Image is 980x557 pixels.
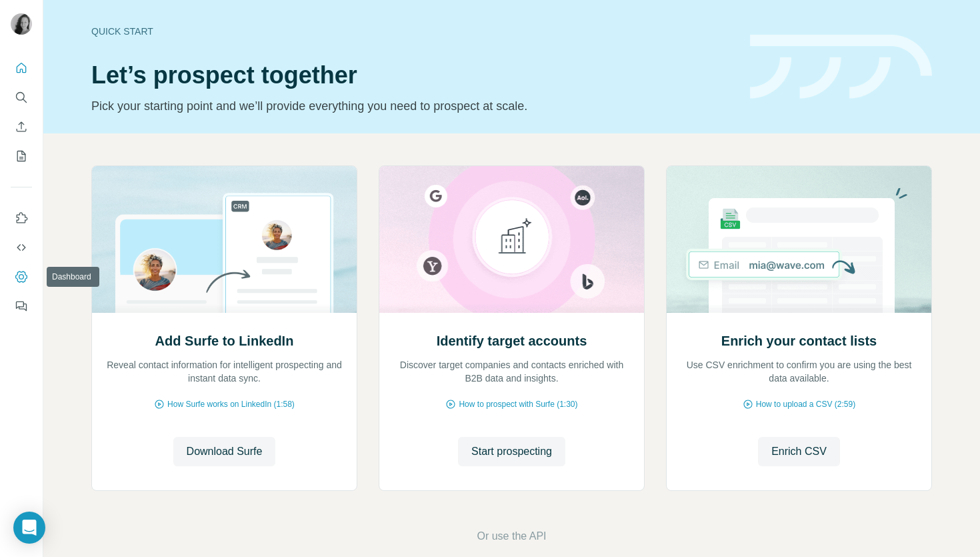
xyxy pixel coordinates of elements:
img: banner [750,35,932,99]
span: How to upload a CSV (2:59) [756,398,855,410]
span: Enrich CSV [771,444,827,460]
h1: Let’s prospect together [91,62,734,89]
button: Enrich CSV [11,115,32,139]
button: Search [11,85,32,109]
button: Quick start [11,56,32,80]
span: How to prospect with Surfe (1:30) [459,398,577,410]
button: My lists [11,144,32,168]
button: Feedback [11,294,32,318]
img: Identify target accounts [379,166,645,313]
p: Use CSV enrichment to confirm you are using the best data available. [680,358,918,385]
button: Start prospecting [458,437,565,466]
img: Avatar [11,13,32,35]
button: Use Surfe API [11,235,32,259]
p: Pick your starting point and we’ll provide everything you need to prospect at scale. [91,97,734,115]
img: Enrich your contact lists [666,166,932,313]
img: Add Surfe to LinkedIn [91,166,357,313]
span: Download Surfe [187,444,263,460]
button: Dashboard [11,265,32,289]
span: How Surfe works on LinkedIn (1:58) [167,398,295,410]
button: Or use the API [477,528,546,544]
button: Use Surfe on LinkedIn [11,206,32,230]
h2: Enrich your contact lists [721,332,877,350]
p: Discover target companies and contacts enriched with B2B data and insights. [393,358,631,385]
div: Quick start [91,25,734,38]
div: Open Intercom Messenger [13,512,45,544]
h2: Identify target accounts [437,332,587,350]
button: Enrich CSV [758,437,840,466]
p: Reveal contact information for intelligent prospecting and instant data sync. [105,358,343,385]
span: Start prospecting [471,444,552,460]
h2: Add Surfe to LinkedIn [155,332,294,350]
button: Download Surfe [173,437,276,466]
